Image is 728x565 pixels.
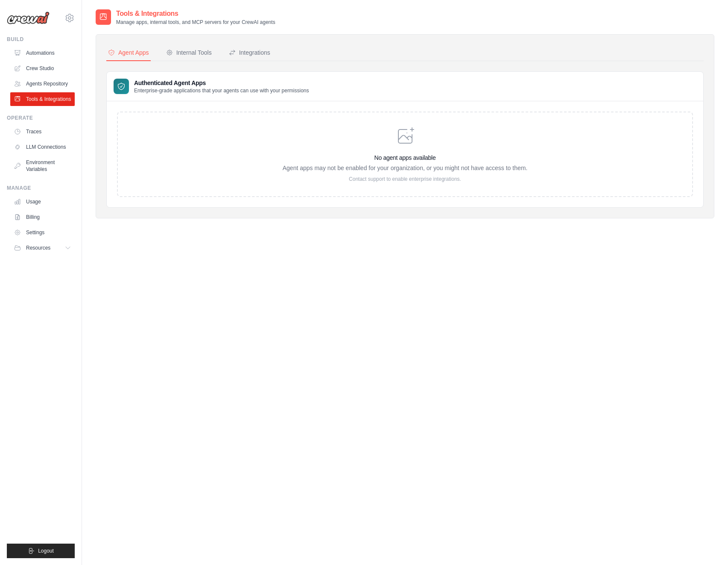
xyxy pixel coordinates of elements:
[10,241,75,255] button: Resources
[10,125,75,138] a: Traces
[10,195,75,209] a: Usage
[106,45,151,61] button: Agent Apps
[229,48,270,57] div: Integrations
[283,176,528,182] p: Contact support to enable enterprise integrations.
[10,46,75,60] a: Automations
[38,547,54,554] span: Logout
[164,45,213,61] button: Internal Tools
[10,210,75,224] a: Billing
[10,92,75,106] a: Tools & Integrations
[10,62,75,75] a: Crew Studio
[134,79,309,87] h3: Authenticated Agent Apps
[108,48,149,57] div: Agent Apps
[10,77,75,91] a: Agents Repository
[116,19,275,26] p: Manage apps, internal tools, and MCP servers for your CrewAI agents
[134,87,309,94] p: Enterprise-grade applications that your agents can use with your permissions
[7,36,75,43] div: Build
[7,544,75,558] button: Logout
[116,9,275,19] h2: Tools & Integrations
[7,115,75,121] div: Operate
[283,164,528,172] p: Agent apps may not be enabled for your organization, or you might not have access to them.
[7,12,50,24] img: Logo
[283,153,528,162] h3: No agent apps available
[10,156,75,176] a: Environment Variables
[7,185,75,191] div: Manage
[26,244,50,251] span: Resources
[10,226,75,239] a: Settings
[166,48,212,57] div: Internal Tools
[227,45,272,61] button: Integrations
[10,140,75,154] a: LLM Connections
